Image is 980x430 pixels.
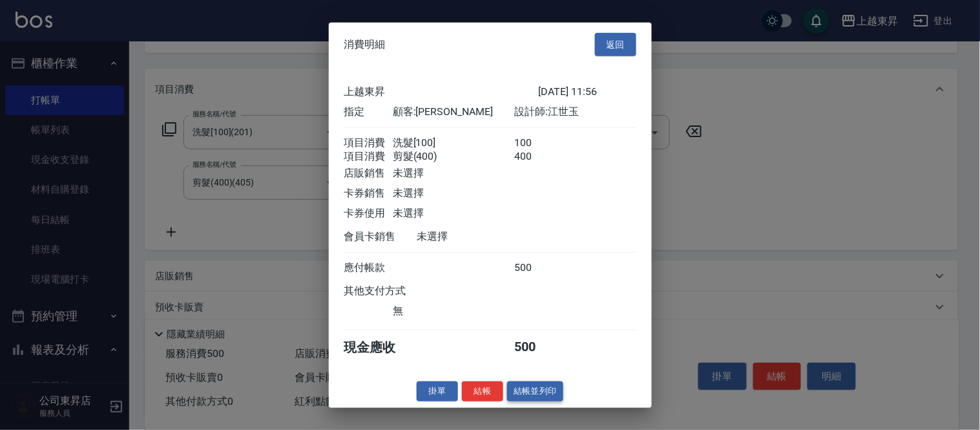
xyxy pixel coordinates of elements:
div: 上越東昇 [344,85,539,99]
div: 會員卡銷售 [344,230,417,244]
div: 現金應收 [344,339,417,356]
div: 未選擇 [393,207,514,220]
div: 無 [393,305,514,318]
div: 100 [514,136,563,150]
button: 掛單 [417,382,458,402]
span: 消費明細 [344,38,386,51]
div: 500 [514,261,563,275]
div: 顧客: [PERSON_NAME] [393,105,514,119]
button: 返回 [595,32,636,56]
button: 結帳並列印 [507,382,563,402]
div: 卡券使用 [344,207,393,220]
div: 項目消費 [344,150,393,164]
div: 其他支付方式 [344,285,442,298]
div: [DATE] 11:56 [539,85,636,99]
div: 項目消費 [344,136,393,150]
div: 500 [514,339,563,356]
button: 結帳 [462,382,503,402]
div: 400 [514,150,563,164]
div: 店販銷售 [344,167,393,180]
div: 未選擇 [393,187,514,200]
div: 卡券銷售 [344,187,393,200]
div: 應付帳款 [344,261,393,275]
div: 指定 [344,105,393,119]
div: 洗髮[100] [393,136,514,150]
div: 未選擇 [417,230,539,244]
div: 未選擇 [393,167,514,180]
div: 剪髮(400) [393,150,514,164]
div: 設計師: 江世玉 [514,105,636,119]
